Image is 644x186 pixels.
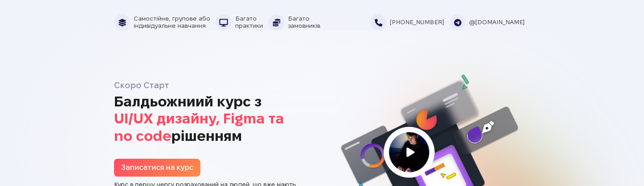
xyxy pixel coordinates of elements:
li: Самостійне, групове або індивідуальне навчання [114,14,216,30]
li: [PHONE_NUMBER] [370,14,449,30]
li: Багато практики [216,14,268,30]
li: Багато замовників [268,14,326,30]
h1: Балдьожниий курс з рішенням [114,93,315,144]
mark: UI/UX дизайну, Figma та no code [114,110,284,143]
h5: Скоро Старт [114,81,315,89]
li: @[DOMAIN_NAME] [449,14,530,30]
a: Записатися на курс [114,159,200,177]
